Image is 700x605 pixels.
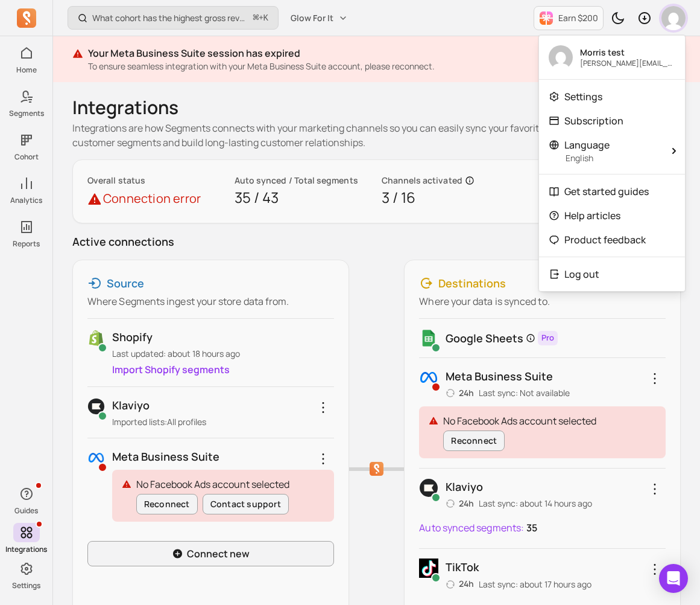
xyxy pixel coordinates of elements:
[419,478,438,498] img: Klaviyo
[539,228,685,252] a: Product feedback
[539,262,685,286] button: Log out
[112,397,334,414] p: Klaviyo
[14,506,38,516] p: Guides
[566,152,661,164] p: English
[5,545,47,554] p: Integrations
[87,294,334,309] p: Where Segments ingest your store data from.
[87,328,105,348] img: shopify
[539,203,685,228] a: Help articles
[443,431,505,451] button: Reconnect
[87,174,225,187] p: Overall status
[558,12,598,24] p: Earn $200
[14,152,39,162] p: Cohort
[112,363,230,376] a: Import Shopify segments
[107,275,144,292] p: Source
[549,45,573,69] img: avatar
[136,477,289,491] p: No Facebook Ads account selected
[203,494,289,514] button: Contact support
[10,196,42,205] p: Analytics
[291,12,333,24] span: Glow For It
[253,11,268,24] span: +
[564,208,620,223] p: Help articles
[539,85,685,109] a: Settings
[659,564,688,593] div: Open Intercom Messenger
[446,498,474,510] p: 24h
[564,267,599,281] p: Log out
[87,448,105,467] img: facebook
[564,232,646,247] p: Product feedback
[419,368,438,387] img: Facebook
[526,517,537,539] p: 35
[72,97,178,118] h1: Integrations
[564,89,602,104] p: Settings
[419,517,537,539] a: Auto synced segments:35
[13,482,40,518] button: Guides
[9,109,44,118] p: Segments
[13,239,40,249] p: Reports
[87,397,105,416] img: klaviyo
[443,414,596,428] p: No Facebook Ads account selected
[539,109,685,133] a: Subscription
[112,448,334,465] p: Meta business suite
[235,174,372,187] p: Auto synced / Total segments
[564,114,623,128] p: Subscription
[446,387,474,399] p: 24h
[419,294,666,309] p: Where your data is synced to.
[382,187,519,208] p: 3 / 16
[283,7,355,29] button: Glow For It
[539,179,685,203] a: Get started guides
[564,184,649,199] p: Get started guides
[606,6,630,30] button: Toggle dark mode
[103,190,201,207] p: Connection error
[88,60,567,72] p: To ensure seamless integration with your Meta Business Suite account, please reconnect.
[382,174,462,187] p: Channels activated
[72,233,681,250] p: Active connections
[446,478,592,495] p: Klaviyo
[87,541,334,566] a: Connect new
[235,187,372,208] p: 35 / 43
[479,498,592,510] p: Last sync: about 14 hours ago
[539,133,685,169] button: LanguageEnglish
[446,330,523,347] p: Google Sheets
[419,559,438,578] img: TikTok
[92,12,248,24] p: What cohort has the highest gross revenue over time?
[112,416,334,428] p: Imported lists: All profiles
[136,494,198,514] button: Reconnect
[16,65,37,75] p: Home
[538,331,558,345] span: Pro
[12,581,40,591] p: Settings
[253,11,259,26] kbd: ⌘
[263,13,268,23] kbd: K
[661,6,686,30] img: avatar
[479,387,570,399] p: Last sync: Not available
[446,578,474,590] p: 24h
[446,368,570,385] p: Meta business suite
[72,121,549,150] p: Integrations are how Segments connects with your marketing channels so you can easily sync your f...
[88,46,567,60] p: Your Meta Business Suite session has expired
[446,559,591,575] p: TikTok
[580,46,675,59] p: Morris test
[112,348,334,360] p: Last updated: about 18 hours ago
[534,6,604,30] button: Earn $200
[419,328,438,348] img: gs
[564,138,610,152] span: Language
[580,59,675,68] p: [PERSON_NAME][EMAIL_ADDRESS][DOMAIN_NAME]
[479,578,591,591] p: Last sync: about 17 hours ago
[112,328,334,345] p: Shopify
[419,520,524,535] p: Auto synced segments:
[68,6,279,30] button: What cohort has the highest gross revenue over time?⌘+K
[438,275,506,292] p: Destinations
